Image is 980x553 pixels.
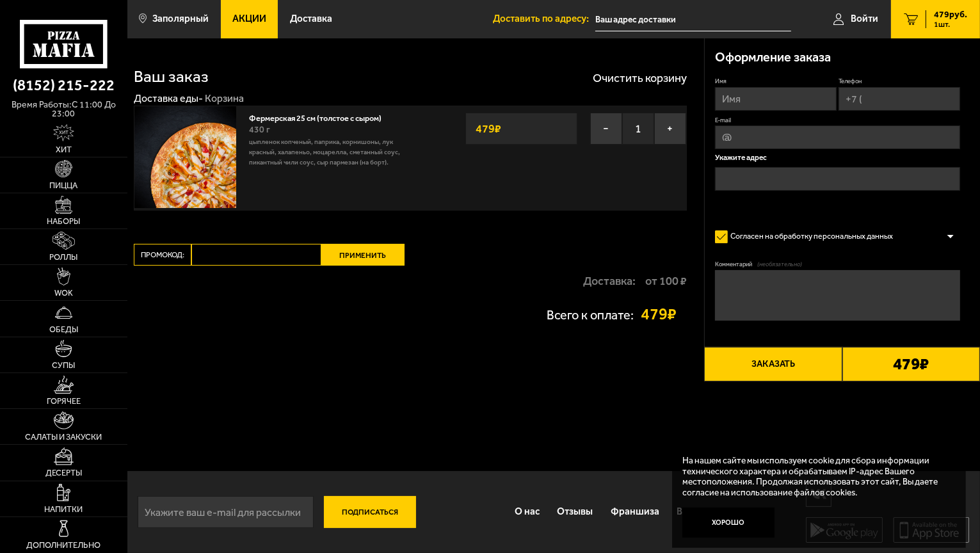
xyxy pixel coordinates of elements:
[56,146,72,154] span: Хит
[583,275,636,287] p: Доставка:
[50,182,78,190] span: Пицца
[602,495,668,529] a: Франшиза
[134,68,209,85] h1: Ваш заказ
[152,14,209,24] span: Заполярный
[622,113,654,145] span: 1
[506,495,549,529] a: О нас
[715,51,831,64] h3: Оформление заказа
[324,496,416,528] button: Подписаться
[54,289,73,298] span: WOK
[715,227,903,247] label: Согласен на обработку персональных данных
[595,8,791,31] input: Ваш адрес доставки
[45,469,82,477] span: Десерты
[472,116,504,141] strong: 479 ₽
[893,356,929,373] b: 479 ₽
[654,113,686,145] button: +
[45,506,83,514] span: Напитки
[715,154,960,162] p: Укажите адрес
[134,92,203,104] a: Доставка еды-
[47,218,81,226] span: Наборы
[321,244,405,266] button: Применить
[668,495,729,529] a: Вакансии
[839,77,960,85] label: Телефон
[26,433,102,442] span: Салаты и закуски
[590,113,622,145] button: −
[50,253,78,262] span: Роллы
[249,110,392,123] a: Фермерская 25 см (толстое с сыром)
[205,92,244,106] div: Корзина
[138,496,314,528] input: Укажите ваш e-mail для рассылки
[715,77,837,85] label: Имя
[549,495,602,529] a: Отзывы
[547,309,634,322] p: Всего к оплате:
[232,14,266,24] span: Акции
[49,326,78,334] span: Обеды
[127,38,704,381] div: 0 0
[134,244,191,266] label: Промокод:
[715,87,837,111] input: Имя
[52,362,76,370] span: Супы
[839,87,960,111] input: +7 (
[27,541,101,550] span: Дополнительно
[934,20,967,28] span: 1 шт.
[249,137,404,168] p: цыпленок копченый, паприка, корнишоны, лук красный, халапеньо, моцарелла, сметанный соус, пикантн...
[645,275,687,287] strong: от 100 ₽
[47,397,81,406] span: Горячее
[682,455,948,497] p: На нашем сайте мы используем cookie для сбора информации технического характера и обрабатываем IP...
[757,260,802,268] span: (необязательно)
[593,72,687,84] button: Очистить корзину
[704,347,842,381] button: Заказать
[715,125,960,149] input: @
[249,124,270,135] span: 430 г
[493,14,595,24] span: Доставить по адресу:
[682,508,775,538] button: Хорошо
[715,260,960,268] label: Комментарий
[715,116,960,124] label: E-mail
[851,14,878,24] span: Войти
[641,306,687,323] strong: 479 ₽
[290,14,332,24] span: Доставка
[934,10,967,19] span: 479 руб.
